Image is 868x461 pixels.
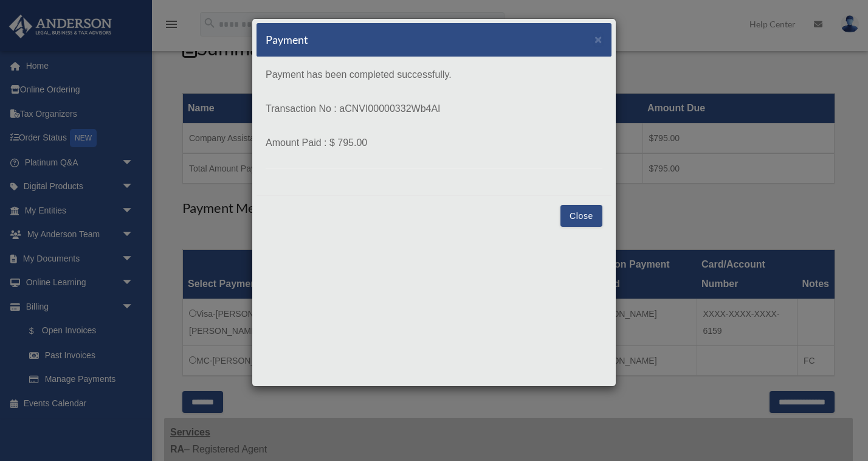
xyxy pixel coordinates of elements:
[560,205,602,227] button: Close
[266,32,308,47] h5: Payment
[266,134,602,151] p: Amount Paid : $ 795.00
[594,32,602,46] span: ×
[266,100,602,117] p: Transaction No : aCNVI00000332Wb4AI
[266,66,602,83] p: Payment has been completed successfully.
[594,33,602,46] button: Close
